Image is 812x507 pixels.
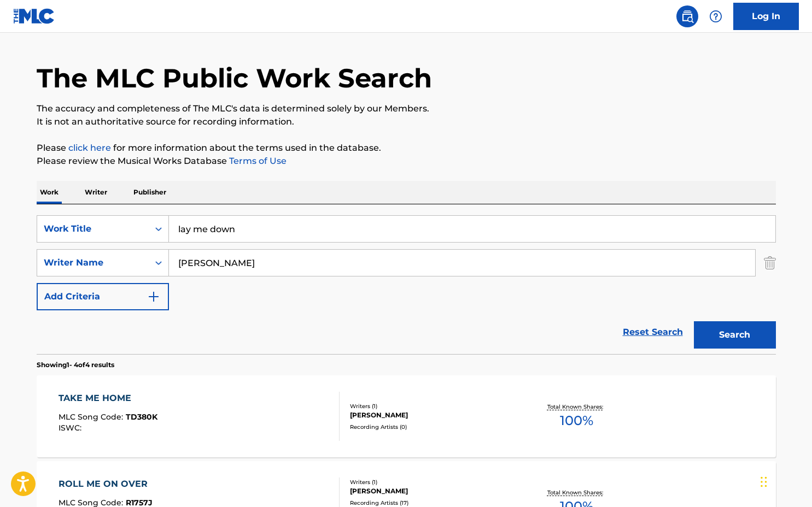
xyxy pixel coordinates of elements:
p: Work [37,181,62,204]
p: Total Known Shares: [547,488,606,497]
p: It is not an authoritative source for recording information. [37,115,776,128]
button: Add Criteria [37,283,169,310]
p: The accuracy and completeness of The MLC's data is determined solely by our Members. [37,102,776,115]
img: search [681,10,694,23]
div: Recording Artists ( 0 ) [350,423,515,431]
form: Search Form [37,215,776,354]
iframe: Chat Widget [757,455,812,507]
a: TAKE ME HOMEMLC Song Code:TD380KISWC:Writers (1)[PERSON_NAME]Recording Artists (0)Total Known Sha... [37,375,776,457]
div: Writers ( 1 ) [350,402,515,410]
div: Writer Name [44,256,142,269]
h1: The MLC Public Work Search [37,62,432,95]
p: Showing 1 - 4 of 4 results [37,360,114,370]
img: help [709,10,722,23]
p: Total Known Shares: [547,403,606,411]
div: Drag [761,465,767,498]
div: [PERSON_NAME] [350,486,515,496]
p: Publisher [130,181,170,204]
div: [PERSON_NAME] [350,410,515,420]
button: Search [694,321,776,349]
div: Recording Artists ( 17 ) [350,499,515,507]
a: Log In [733,3,799,30]
p: Please review the Musical Works Database [37,155,776,168]
p: Please for more information about the terms used in the database. [37,142,776,155]
span: MLC Song Code : [59,412,126,422]
div: Work Title [44,222,142,235]
a: click here [68,143,111,153]
div: ROLL ME ON OVER [59,477,153,491]
a: Reset Search [617,320,688,344]
p: Writer [81,181,110,204]
div: Help [705,5,727,27]
a: Public Search [676,5,698,27]
div: Writers ( 1 ) [350,478,515,486]
div: TAKE ME HOME [59,392,157,405]
img: MLC Logo [13,8,55,24]
span: TD380K [126,412,157,422]
a: Terms of Use [227,156,287,166]
img: Delete Criterion [764,249,776,276]
span: 100 % [560,411,593,431]
span: ISWC : [59,423,84,433]
img: 9d2ae6d4665cec9f34b9.svg [147,290,160,303]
